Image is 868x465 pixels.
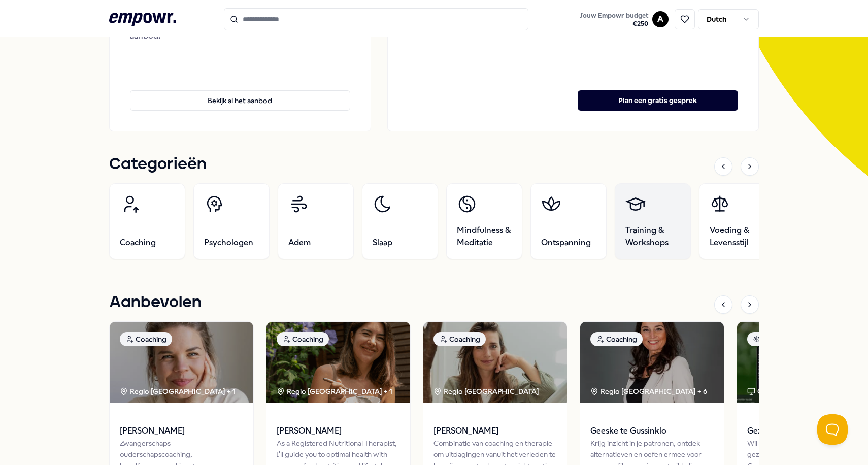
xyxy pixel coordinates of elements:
span: Jouw Empowr budget [580,12,648,20]
button: A [652,11,669,27]
img: package image [423,322,567,403]
span: [PERSON_NAME] [120,424,243,438]
div: Coaching [590,332,643,346]
div: Voeding & Levensstijl [747,332,839,346]
iframe: Help Scout Beacon - Open [817,414,848,445]
a: Ontspanning [530,183,607,259]
img: package image [266,322,410,403]
span: Adem [288,237,311,249]
span: Ontspanning [541,237,591,249]
input: Search for products, categories or subcategories [224,8,528,30]
div: Coaching [277,332,329,346]
div: Regio [GEOGRAPHIC_DATA] + 6 [590,386,707,397]
div: Online [747,386,779,397]
a: Bekijk al het aanbod [130,74,350,111]
div: Regio [GEOGRAPHIC_DATA] + 1 [120,386,236,397]
button: Jouw Empowr budget€250 [578,10,650,30]
span: [PERSON_NAME] [433,424,557,438]
h1: Aanbevolen [109,290,202,315]
span: Geeske te Gussinklo [590,424,714,438]
a: Psychologen [193,183,270,259]
a: Coaching [109,183,185,259]
a: Slaap [362,183,438,259]
div: Regio [GEOGRAPHIC_DATA] [433,386,541,397]
div: Regio [GEOGRAPHIC_DATA] + 1 [277,386,392,397]
img: package image [580,322,724,403]
div: Coaching [120,332,172,346]
span: Voeding & Levensstijl [710,224,764,249]
span: Training & Workshops [625,224,680,249]
span: [PERSON_NAME] [277,424,400,438]
img: package image [110,322,253,403]
a: Adem [278,183,354,259]
span: € 250 [580,20,648,28]
div: Coaching [433,332,486,346]
button: Plan een gratis gesprek [578,90,738,111]
button: Bekijk al het aanbod [130,90,350,111]
a: Training & Workshops [615,183,691,259]
span: Mindfulness & Meditatie [457,224,512,249]
span: Slaap [373,237,392,249]
a: Jouw Empowr budget€250 [576,9,652,30]
a: Mindfulness & Meditatie [446,183,522,259]
a: Voeding & Levensstijl [699,183,775,259]
span: Coaching [120,237,156,249]
span: Psychologen [204,237,253,249]
h1: Categorieën [109,152,207,177]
